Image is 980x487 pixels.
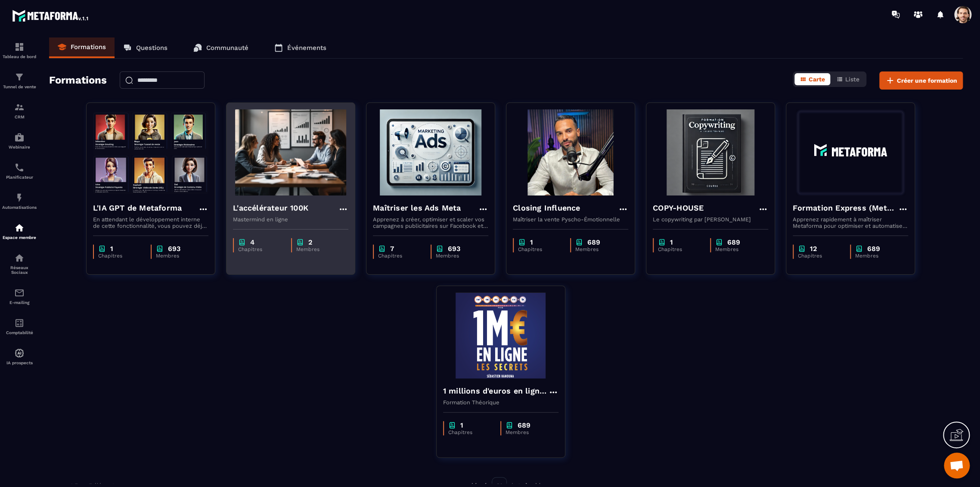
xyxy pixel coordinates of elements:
p: Mastermind en ligne [233,216,348,223]
p: Maîtriser la vente Pyscho-Émotionnelle [513,216,628,223]
p: Chapitres [98,253,142,259]
p: Membres [855,253,899,259]
p: 689 [727,238,740,246]
p: Tableau de bord [2,54,37,59]
p: 1 [110,245,113,253]
img: chapter [296,238,304,246]
span: Carte [809,76,825,83]
p: 689 [518,421,530,429]
h4: COPY-HOUSE [653,202,704,214]
p: Formations [71,43,106,51]
img: chapter [575,238,583,246]
p: Le copywriting par [PERSON_NAME] [653,216,768,223]
img: automations [14,348,25,358]
img: formation-background [443,292,558,378]
img: chapter [238,238,246,246]
a: automationsautomationsAutomatisations [2,186,37,216]
button: Créer une formation [879,71,963,90]
p: Formation Théorique [443,399,558,406]
p: 689 [867,245,880,253]
p: Apprenez rapidement à maîtriser Metaforma pour optimiser et automatiser votre business. 🚀 [793,216,908,229]
a: formationformationTableau de bord [2,35,37,65]
a: formation-backgroundMaîtriser les Ads MetaApprenez à créer, optimiser et scaler vos campagnes pub... [366,102,506,285]
a: emailemailE-mailing [2,281,37,311]
a: social-networksocial-networkRéseaux Sociaux [2,246,37,281]
a: Événements [266,37,335,58]
p: Membres [436,253,480,259]
img: chapter [156,245,164,253]
h4: L'accélérateur 100K [233,202,308,214]
p: Communauté [206,44,248,52]
img: automations [14,223,25,233]
p: Chapitres [448,429,492,435]
img: email [14,288,25,298]
p: 7 [390,245,394,253]
button: Carte [794,73,830,85]
a: formation-backgroundL'accélérateur 100KMastermind en lignechapter4Chapitreschapter2Membres [226,102,366,285]
img: chapter [436,245,443,253]
p: Questions [136,44,167,52]
p: En attendant le développement interne de cette fonctionnalité, vous pouvez déjà l’utiliser avec C... [93,216,208,229]
img: formation-background [373,109,488,195]
p: 1 [530,238,533,246]
a: automationsautomationsEspace membre [2,216,37,246]
h4: Closing Influence [513,202,580,214]
img: formation-background [513,109,628,195]
p: Chapitres [798,253,841,259]
img: formation-background [793,109,908,195]
p: Comptabilité [2,330,37,335]
img: chapter [448,421,456,429]
h4: Maîtriser les Ads Meta [373,202,461,214]
img: scheduler [14,162,25,173]
img: automations [14,192,25,203]
p: Membres [156,253,200,259]
img: formation-background [653,109,768,195]
a: formation-backgroundL'IA GPT de MetaformaEn attendant le développement interne de cette fonctionn... [86,102,226,285]
img: chapter [98,245,106,253]
img: formation-background [93,109,208,195]
a: Communauté [185,37,257,58]
img: chapter [506,421,513,429]
p: Événements [287,44,326,52]
p: Membres [715,246,760,252]
p: Tunnel de vente [2,84,37,89]
img: chapter [518,238,526,246]
p: 693 [448,245,460,253]
img: accountant [14,318,25,328]
a: Questions [115,37,176,58]
img: chapter [378,245,386,253]
button: Liste [831,73,865,85]
p: 1 [460,421,463,429]
span: Créer une formation [897,76,957,85]
p: CRM [2,115,37,119]
p: 689 [587,238,600,246]
img: social-network [14,253,25,263]
h4: Formation Express (Metaforma) [793,202,898,214]
p: Membres [575,246,620,252]
a: formation-background1 millions d'euros en ligne les secretsFormation Théoriquechapter1Chapitresch... [436,285,576,468]
p: Espace membre [2,235,37,240]
p: Membres [506,429,550,435]
a: formation-backgroundClosing InfluenceMaîtriser la vente Pyscho-Émotionnellechapter1Chapitreschapt... [506,102,646,285]
p: Chapitres [658,246,701,252]
h4: 1 millions d'euros en ligne les secrets [443,385,548,397]
a: formation-backgroundFormation Express (Metaforma)Apprenez rapidement à maîtriser Metaforma pour o... [786,102,926,285]
a: formation-backgroundCOPY-HOUSELe copywriting par [PERSON_NAME]chapter1Chapitreschapter689Membres [646,102,786,285]
a: formationformationTunnel de vente [2,65,37,96]
img: automations [14,132,25,143]
p: Réseaux Sociaux [2,265,37,275]
p: 693 [168,245,180,253]
a: automationsautomationsWebinaire [2,126,37,156]
p: Chapitres [518,246,561,252]
a: formationformationCRM [2,96,37,126]
p: 1 [670,238,673,246]
p: Apprenez à créer, optimiser et scaler vos campagnes publicitaires sur Facebook et Instagram. [373,216,488,229]
p: Membres [296,246,340,252]
img: chapter [715,238,723,246]
p: 4 [250,238,254,246]
span: Liste [845,76,859,83]
h4: L'IA GPT de Metaforma [93,202,182,214]
a: schedulerschedulerPlanificateur [2,156,37,186]
p: 2 [308,238,312,246]
p: Planificateur [2,175,37,180]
